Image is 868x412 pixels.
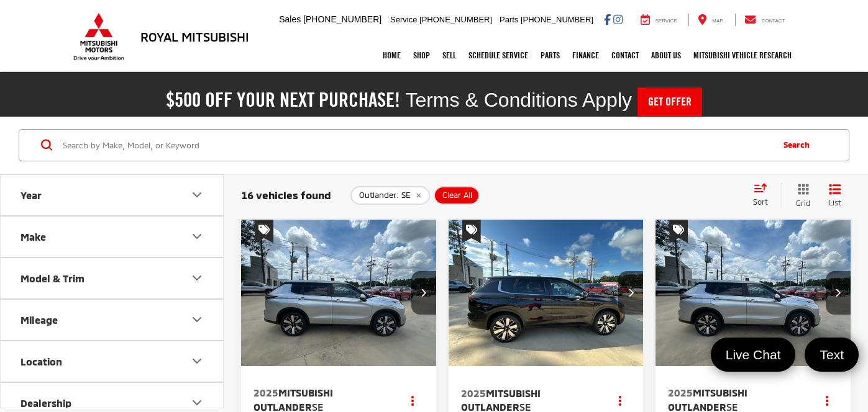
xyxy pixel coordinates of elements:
span: [PHONE_NUMBER] [303,14,381,24]
span: Special [255,220,273,243]
span: Grid [796,198,810,208]
div: Location [190,354,204,369]
span: dropdown dots [826,395,828,405]
a: 2025 Mitsubishi Outlander SE2025 Mitsubishi Outlander SE2025 Mitsubishi Outlander SE2025 Mitsubis... [448,220,645,366]
div: Model & Trim [190,271,204,285]
div: Make [190,229,204,244]
a: 2025 Mitsubishi Outlander SE2025 Mitsubishi Outlander SE2025 Mitsubishi Outlander SE2025 Mitsubis... [655,220,852,366]
a: Finance [566,40,605,71]
button: Next image [411,271,436,315]
a: 2025 Mitsubishi Outlander SE2025 Mitsubishi Outlander SE2025 Mitsubishi Outlander SE2025 Mitsubis... [240,220,437,366]
a: Text [805,338,859,372]
div: Dealership [190,395,204,410]
span: dropdown dots [411,395,414,405]
a: About Us [645,40,687,71]
span: Live Chat [720,346,787,363]
img: Mitsubishi [71,12,127,61]
span: [PHONE_NUMBER] [521,15,593,24]
button: Grid View [782,183,820,208]
div: 2025 Mitsubishi Outlander SE 0 [655,220,852,366]
button: Next image [826,271,851,315]
div: Year [190,187,204,202]
div: Mileage [21,314,58,326]
div: Dealership [21,397,71,409]
span: Service [656,18,677,24]
span: dropdown dots [619,395,621,405]
h2: $500 off your next purchase! [166,91,400,109]
button: MileageMileage [1,300,224,340]
a: Contact [605,40,645,71]
span: Special [462,220,481,243]
span: 2025 [668,387,693,398]
div: Make [21,231,46,243]
span: Mitsubishi Outlander [254,387,333,412]
img: 2025 Mitsubishi Outlander SE [240,220,437,367]
a: Service [631,14,687,26]
a: Instagram: Click to visit our Instagram page [613,14,623,24]
span: 16 vehicles found [241,189,331,201]
button: Actions [816,389,838,411]
button: remove Outlander: SE [350,186,430,205]
span: List [829,197,841,208]
div: Location [21,356,62,367]
a: Mitsubishi Vehicle Research [687,40,798,71]
button: Search [771,130,828,161]
a: Live Chat [711,338,796,372]
div: 2025 Mitsubishi Outlander SE 0 [448,220,645,366]
span: Sort [753,197,768,206]
span: 2025 [461,387,486,399]
div: Model & Trim [21,272,85,284]
a: Facebook: Click to visit our Facebook page [604,14,611,24]
span: Terms & Conditions Apply [405,89,632,111]
span: 2025 [254,387,278,398]
a: Home [377,40,407,71]
div: Mileage [190,312,204,327]
button: YearYear [1,175,224,215]
a: Map [688,14,732,26]
span: Outlander: SE [359,190,411,200]
a: Shop [407,40,436,71]
button: Select sort value [747,183,782,208]
button: Next image [618,271,643,315]
a: Schedule Service: Opens in a new tab [462,40,534,71]
button: MakeMake [1,217,224,257]
button: Clear All [434,186,480,205]
span: Text [813,346,850,363]
button: LocationLocation [1,341,224,382]
span: Special [669,220,688,243]
span: Map [712,18,723,24]
span: Clear All [442,190,472,200]
a: Parts: Opens in a new tab [534,40,566,71]
button: Model & TrimModel & Trim [1,258,224,298]
img: 2025 Mitsubishi Outlander SE [448,220,645,367]
span: Service [390,15,417,24]
input: Search by Make, Model, or Keyword [62,130,771,160]
span: Parts [500,15,518,24]
a: Get Offer [637,87,702,116]
h3: Royal Mitsubishi [140,30,249,43]
button: Actions [402,389,424,411]
span: Mitsubishi Outlander [668,387,747,412]
div: 2025 Mitsubishi Outlander SE 0 [240,220,437,366]
span: [PHONE_NUMBER] [419,15,492,24]
a: Sell [436,40,462,71]
a: Contact [735,14,795,26]
div: Year [21,189,42,201]
span: Sales [279,14,301,24]
button: List View [820,183,851,208]
button: Actions [609,389,631,411]
img: 2025 Mitsubishi Outlander SE [655,220,852,367]
span: Contact [761,18,785,24]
